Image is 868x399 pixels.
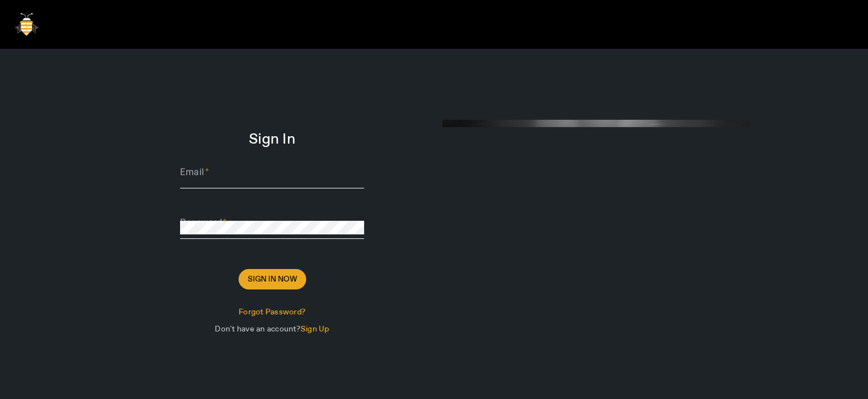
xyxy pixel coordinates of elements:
[301,324,329,334] span: Sign Up
[248,274,297,285] span: Sign In Now
[249,134,295,145] span: Sign In
[180,217,222,228] mat-label: Password
[239,306,306,318] span: Forgot Password?
[239,269,306,289] button: Sign In Now
[180,167,205,178] mat-label: Email
[9,7,44,41] img: bigbee-logo.png
[215,324,301,334] span: Don't have an account?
